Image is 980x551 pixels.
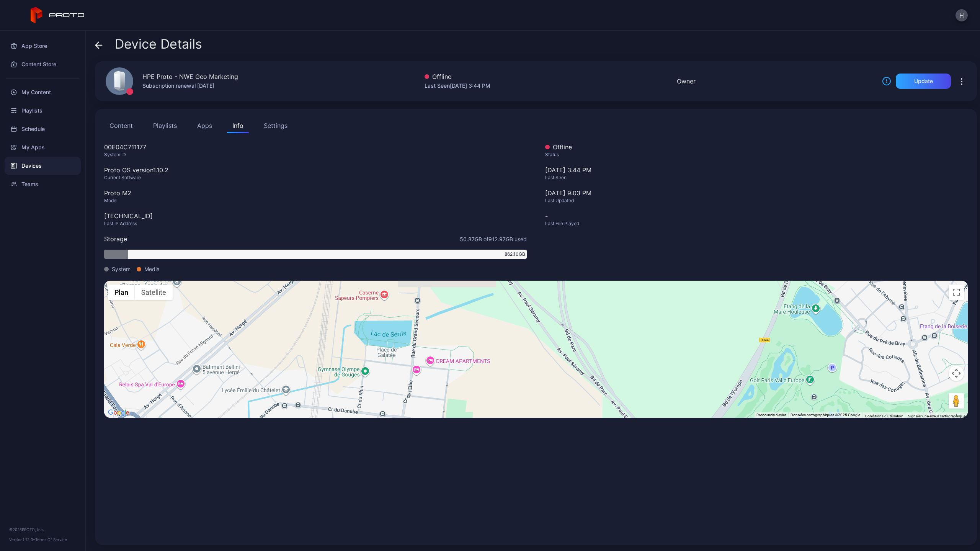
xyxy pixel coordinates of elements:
[264,121,287,130] div: Settings
[115,37,202,51] span: Device Details
[104,165,527,175] div: Proto OS version 1.10.2
[5,120,81,138] a: Schedule
[104,211,527,221] div: [TECHNICAL_ID]
[505,251,525,258] span: 862.10 GB
[5,101,81,120] a: Playlists
[791,413,860,417] span: Données cartographiques ©2025 Google
[258,118,293,133] button: Settings
[227,118,249,133] button: Info
[232,121,243,130] div: Info
[949,393,964,409] button: Faites glisser Pegman sur la carte pour ouvrir Street View
[104,234,127,244] div: Storage
[545,175,968,181] div: Last Seen
[106,408,131,418] img: Google
[460,235,527,243] span: 50.87 GB of 912.97 GB used
[865,414,903,418] a: Conditions d'utilisation (s'ouvre dans un nouvel onglet)
[106,408,131,418] a: Ouvrir cette zone dans Google Maps (dans une nouvelle fenêtre)
[677,77,696,86] div: Owner
[896,74,951,89] button: Update
[425,72,490,81] div: Offline
[949,284,964,300] button: Passer en plein écran
[108,284,135,300] button: Afficher un plan de ville
[949,366,964,381] button: Commandes de la caméra de la carte
[9,526,76,533] div: © 2025 PROTO, Inc.
[192,118,217,133] button: Apps
[545,198,968,204] div: Last Updated
[908,414,965,418] a: Signaler une erreur cartographique
[104,152,527,158] div: System ID
[914,78,933,84] div: Update
[5,37,81,55] a: App Store
[545,142,968,152] div: Offline
[135,284,173,300] button: Afficher les images satellite
[9,537,35,542] span: Version 1.12.0 •
[104,118,138,133] button: Content
[5,175,81,193] a: Teams
[142,72,238,81] div: HPE Proto - NWE Geo Marketing
[5,138,81,157] a: My Apps
[5,55,81,74] a: Content Store
[5,83,81,101] a: My Content
[545,165,968,188] div: [DATE] 3:44 PM
[104,221,527,227] div: Last IP Address
[425,81,490,90] div: Last Seen [DATE] 3:44 PM
[5,157,81,175] a: Devices
[545,152,968,158] div: Status
[148,118,182,133] button: Playlists
[955,9,968,21] button: H
[142,81,238,90] div: Subscription renewal [DATE]
[104,175,527,181] div: Current Software
[545,211,968,221] div: -
[104,142,527,152] div: 00E04C711177
[545,188,968,198] div: [DATE] 9:03 PM
[756,412,786,418] button: Raccourcis clavier
[35,537,67,542] a: Terms Of Service
[144,265,160,273] span: Media
[545,221,968,227] div: Last File Played
[104,188,527,198] div: Proto M2
[112,265,131,273] span: System
[104,198,527,204] div: Model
